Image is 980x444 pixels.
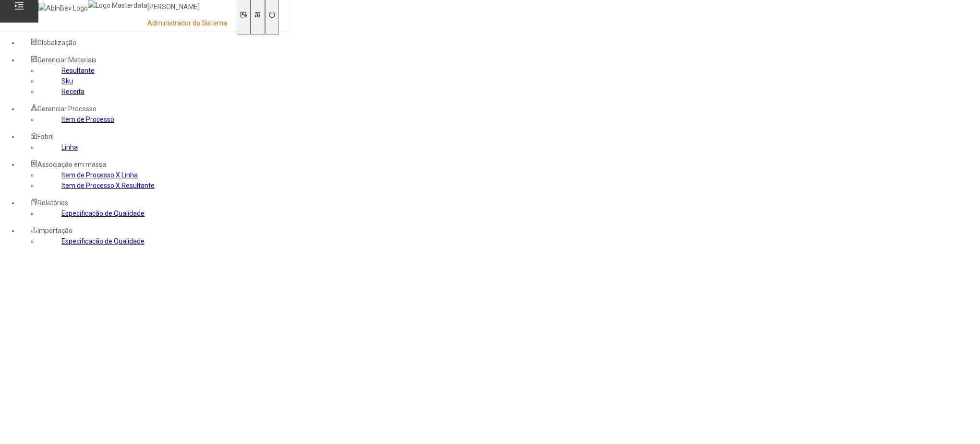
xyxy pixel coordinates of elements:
[147,2,227,12] p: [PERSON_NAME]
[61,116,114,123] a: Item de Processo
[61,182,155,189] a: Item de Processo X Resultante
[37,199,68,207] span: Relatórios
[147,19,227,28] p: Administrador do Sistema
[61,171,138,179] a: Item de Processo X Linha
[37,133,54,140] span: Fabril
[37,39,76,47] span: Globalização
[37,56,97,64] span: Gerenciar Materiais
[37,105,97,113] span: Gerenciar Processo
[61,88,85,95] a: Receita
[61,143,78,151] a: Linha
[37,161,106,168] span: Associação em massa
[61,237,145,245] a: Especificação de Qualidade
[37,227,73,234] span: Importação
[61,77,73,85] a: Sku
[61,210,145,217] a: Especificação de Qualidade
[61,67,95,74] a: Resultante
[38,3,88,13] img: AbInBev Logo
